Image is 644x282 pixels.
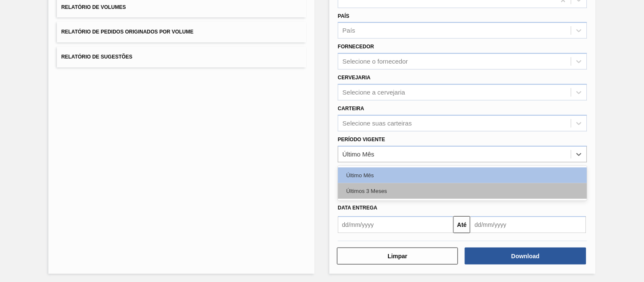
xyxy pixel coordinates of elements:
button: Relatório de Sugestões [57,47,306,67]
label: Cervejaria [338,75,371,81]
div: País [343,27,355,34]
span: Relatório de Sugestões [61,54,132,60]
label: País [338,13,349,19]
input: dd/mm/yyyy [338,216,453,233]
div: Último Mês [343,151,374,158]
div: Último Mês [338,168,587,183]
span: Relatório de Volumes [61,4,126,10]
div: Últimos 3 Meses [338,183,587,199]
label: Carteira [338,106,364,112]
label: Fornecedor [338,44,374,50]
span: Relatório de Pedidos Originados por Volume [61,29,194,35]
span: Data Entrega [338,205,377,211]
button: Até [453,216,470,233]
div: Selecione suas carteiras [343,120,412,127]
button: Download [465,248,586,265]
div: Selecione o fornecedor [343,58,408,65]
label: Período Vigente [338,137,385,142]
div: Selecione a cervejaria [343,89,405,96]
button: Limpar [337,248,458,265]
button: Relatório de Pedidos Originados por Volume [57,22,306,42]
input: dd/mm/yyyy [470,216,586,233]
